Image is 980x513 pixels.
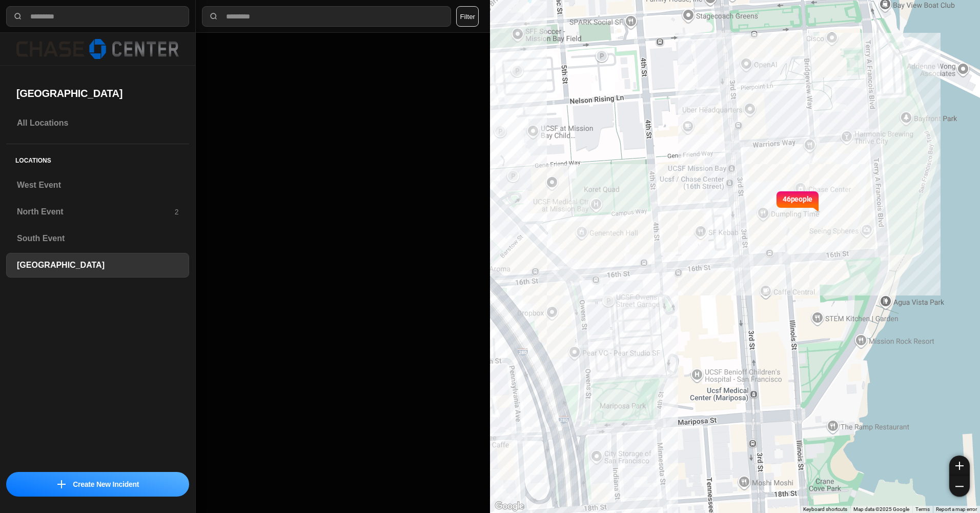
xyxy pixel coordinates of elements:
img: notch [812,190,820,212]
button: Filter [456,6,479,27]
h2: [GEOGRAPHIC_DATA] [16,86,179,101]
a: Terms (opens in new tab) [915,506,930,512]
h3: North Event [17,206,175,218]
button: Keyboard shortcuts [803,506,847,513]
a: West Event [6,173,189,198]
h3: All Locations [17,117,178,129]
span: Map data ©2025 Google [853,506,909,512]
button: zoom-out [949,476,970,497]
a: North Event2 [6,200,189,224]
img: notch [775,190,783,212]
img: search [13,11,23,22]
img: Google [493,500,526,513]
a: All Locations [6,111,189,135]
img: zoom-in [955,462,964,470]
img: icon [57,480,66,488]
a: South Event [6,226,189,251]
button: zoom-in [949,456,970,476]
p: 46 people [783,194,812,216]
h5: Locations [6,144,189,173]
img: search [209,11,219,22]
h3: West Event [17,179,178,191]
p: Create New Incident [73,479,139,489]
button: iconCreate New Incident [6,472,189,497]
h3: [GEOGRAPHIC_DATA] [17,259,178,271]
img: logo [16,39,179,59]
img: zoom-out [955,482,964,490]
h3: South Event [17,232,178,245]
p: 2 [175,207,179,217]
a: Open this area in Google Maps (opens a new window) [493,500,526,513]
a: Report a map error [936,506,977,512]
a: [GEOGRAPHIC_DATA] [6,253,189,278]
